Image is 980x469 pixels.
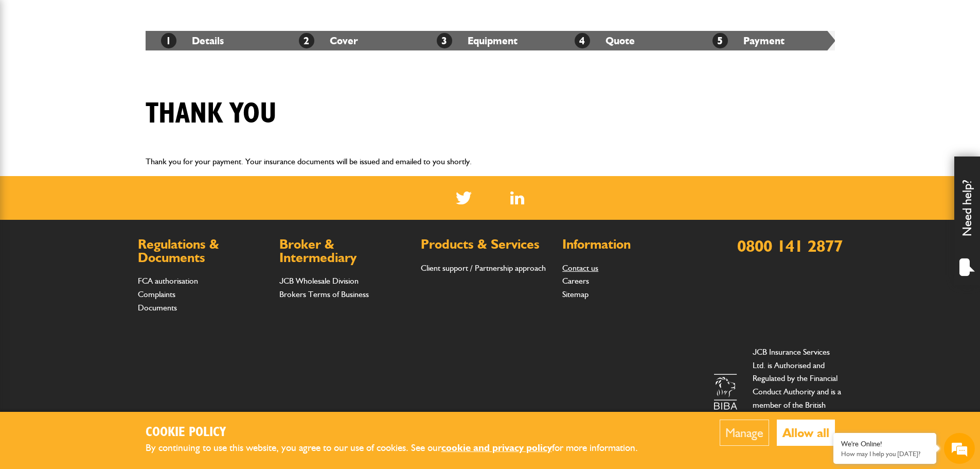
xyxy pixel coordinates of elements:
span: 4 [575,33,590,48]
span: 5 [712,33,728,48]
li: Payment [697,31,835,50]
a: Contact us [562,263,598,273]
input: Enter your last name [13,95,188,118]
a: 1Details [161,34,224,47]
p: How may I help you today? [841,450,929,458]
em: Start Chat [140,317,187,331]
img: d_20077148190_company_1631870298795_20077148190 [17,57,43,72]
div: Minimize live chat window [169,5,193,30]
button: Manage [720,420,769,446]
h2: Regulations & Documents [138,238,269,264]
a: 0800 141 2877 [737,236,843,256]
a: cookie and privacy policy [441,442,552,454]
p: Thank you for your payment. Your insurance documents will be issued and emailed to you shortly. [146,155,835,168]
div: Need help? [954,157,980,285]
a: Client support / Partnership approach [421,263,546,273]
a: 3Equipment [437,34,518,47]
a: Complaints [138,289,175,299]
a: Brokers Terms of Business [279,289,369,299]
a: Careers [562,276,589,286]
div: Chat with us now [54,58,173,71]
input: Enter your phone number [13,156,188,179]
img: Linked In [510,192,524,204]
button: Allow all [777,420,835,446]
a: 2Cover [299,34,358,47]
a: JCB Wholesale Division [279,276,359,286]
p: By continuing to use this website, you agree to our use of cookies. See our for more information. [146,440,655,456]
div: We're Online! [841,440,929,448]
span: 1 [161,33,176,48]
h1: Thank you [146,97,277,131]
input: Enter your email address [13,126,188,148]
img: Twitter [456,192,472,204]
h2: Cookie Policy [146,425,655,441]
a: 4Quote [575,34,635,47]
h2: Broker & Intermediary [279,238,411,264]
a: LinkedIn [510,192,524,204]
h2: Products & Services [421,238,552,251]
a: Documents [138,303,177,312]
a: FCA authorisation [138,276,198,286]
h2: Information [562,238,693,251]
p: JCB Insurance Services Ltd. is Authorised and Regulated by the Financial Conduct Authority and is... [753,345,843,438]
a: Sitemap [562,289,589,299]
textarea: Type your message and hit 'Enter' [13,186,188,308]
span: 3 [437,33,452,48]
span: 2 [299,33,314,48]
